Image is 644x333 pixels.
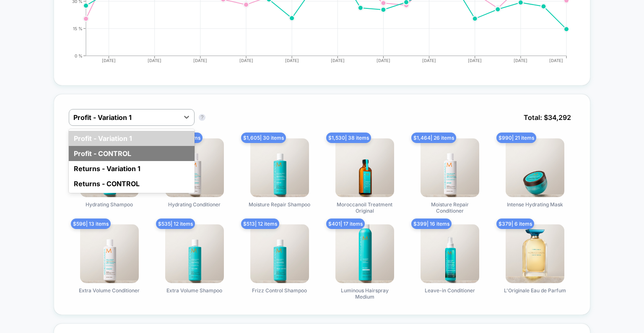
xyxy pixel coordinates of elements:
[71,219,111,229] span: $ 596 | 13 items
[252,287,307,294] span: Frizz Control Shampoo
[496,219,534,229] span: $ 379 | 6 items
[156,219,195,229] span: $ 535 | 12 items
[86,201,133,208] span: Hydrating Shampoo
[165,224,224,283] img: Extra Volume Shampoo
[496,133,536,143] span: $ 990 | 21 items
[166,287,222,294] span: Extra Volume Shampoo
[421,224,479,283] img: Leave-in Conditioner
[549,58,563,63] tspan: [DATE]
[199,114,205,121] button: ?
[102,58,116,63] tspan: [DATE]
[333,201,396,214] span: Moroccanoil Treatment Original
[504,287,566,294] span: L'Originale Eau de Parfum
[507,201,563,208] span: Intense Hydrating Mask
[250,138,309,197] img: Moisture Repair Shampoo
[506,138,564,197] img: Intense Hydrating Mask
[69,131,195,146] div: Profit - Variation 1
[249,201,310,208] span: Moisture Repair Shampoo
[411,133,456,143] span: $ 1,464 | 26 items
[326,133,371,143] span: $ 1,530 | 38 items
[335,224,394,283] img: Luminous Hairspray Medium
[285,58,299,63] tspan: [DATE]
[519,109,575,126] span: Total: $ 34,292
[331,58,345,63] tspan: [DATE]
[506,224,564,283] img: L'Originale Eau de Parfum
[335,138,394,197] img: Moroccanoil Treatment Original
[241,133,286,143] span: $ 1,605 | 30 items
[69,161,195,176] div: Returns - Variation 1
[73,26,83,31] tspan: 15 %
[425,287,475,294] span: Leave-in Conditioner
[75,53,83,58] tspan: 0 %
[326,219,365,229] span: $ 401 | 17 items
[468,58,482,63] tspan: [DATE]
[421,138,479,197] img: Moisture Repair Conditioner
[418,201,481,214] span: Moisture Repair Conditioner
[79,287,140,294] span: Extra Volume Conditioner
[333,287,396,300] span: Luminous Hairspray Medium
[411,219,452,229] span: $ 399 | 16 items
[239,58,253,63] tspan: [DATE]
[148,58,161,63] tspan: [DATE]
[422,58,436,63] tspan: [DATE]
[80,224,139,283] img: Extra Volume Conditioner
[250,224,309,283] img: Frizz Control Shampoo
[514,58,527,63] tspan: [DATE]
[69,146,195,161] div: Profit - CONTROL
[241,219,279,229] span: $ 513 | 12 items
[69,176,195,191] div: Returns - CONTROL
[168,201,221,208] span: Hydrating Conditioner
[193,58,207,63] tspan: [DATE]
[377,58,390,63] tspan: [DATE]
